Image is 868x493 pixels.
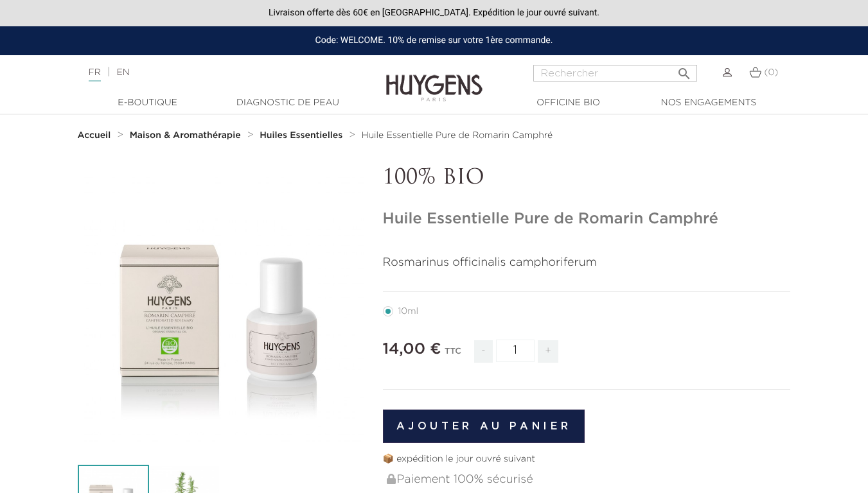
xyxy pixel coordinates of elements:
[383,210,791,229] h1: Huile Essentielle Pure de Romarin Camphré
[445,338,461,372] div: TTC
[383,166,791,191] p: 100% BIO
[764,68,778,77] span: (0)
[677,62,692,78] i: 
[78,131,111,140] strong: Accueil
[474,340,492,363] span: -
[383,254,791,272] p: Rosmarinus officinalis camphoriferum
[260,131,342,140] strong: Huiles Essentielles
[89,68,101,82] a: FR
[533,65,697,82] input: Rechercher
[504,96,633,110] a: Officine Bio
[383,342,441,357] span: 14,00 €
[362,130,553,141] a: Huile Essentielle Pure de Romarin Camphré
[673,61,696,78] button: 
[538,340,558,363] span: +
[383,453,791,466] p: 📦 expédition le jour ouvré suivant
[496,340,535,362] input: Quantité
[78,130,114,141] a: Accueil
[644,96,773,110] a: Nos engagements
[130,130,244,141] a: Maison & Aromathérapie
[387,474,396,484] img: Paiement 100% sécurisé
[82,65,352,80] div: |
[383,410,585,443] button: Ajouter au panier
[116,68,129,77] a: EN
[84,96,212,110] a: E-Boutique
[383,306,434,316] label: 10ml
[260,130,346,141] a: Huiles Essentielles
[386,54,483,103] img: Huygens
[224,96,352,110] a: Diagnostic de peau
[130,131,241,140] strong: Maison & Aromathérapie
